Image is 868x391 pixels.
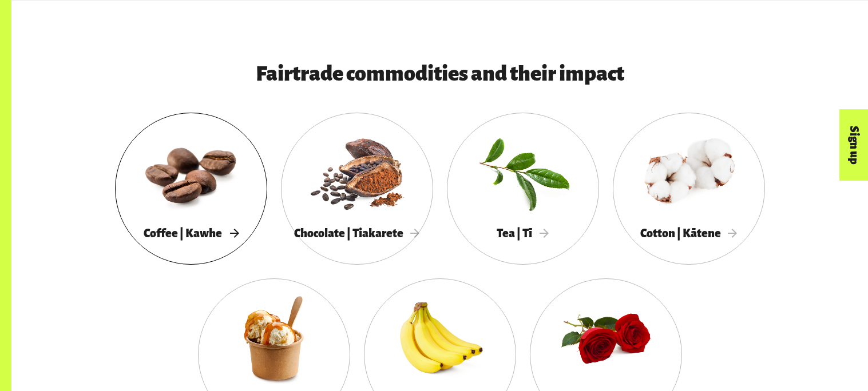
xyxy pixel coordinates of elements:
[294,227,420,240] span: Chocolate | Tiakarete
[447,113,599,265] a: Tea | Tī
[497,227,549,240] span: Tea | Tī
[144,227,239,240] span: Coffee | Kawhe
[149,62,731,85] h3: Fairtrade commodities and their impact
[281,113,433,265] a: Chocolate | Tiakarete
[640,227,738,240] span: Cotton | Kātene
[613,113,765,265] a: Cotton | Kātene
[115,113,267,265] a: Coffee | Kawhe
